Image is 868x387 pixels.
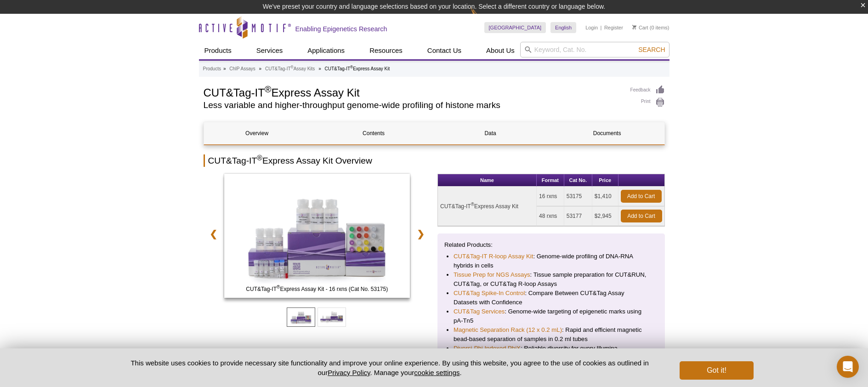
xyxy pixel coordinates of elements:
th: Name [438,174,537,187]
li: » [318,66,321,71]
sup: ® [471,202,474,207]
p: This website uses cookies to provide necessary site functionality and improve your online experie... [115,358,665,377]
a: Feedback [630,85,665,95]
li: : Genome-wide targeting of epigenetic marks using pA-Tn5 [454,307,649,325]
button: Got it! [680,361,753,380]
h1: CUT&Tag-IT Express Assay Kit [204,85,621,99]
button: cookie settings [414,369,460,376]
li: : Tissue sample preparation for CUT&RUN, CUT&Tag, or CUT&Tag R-loop Assays [454,270,649,289]
a: Resources [364,42,408,59]
td: $2,945 [592,206,618,226]
li: (0 items) [632,22,669,33]
img: Your Cart [632,25,636,29]
th: Format [537,174,564,187]
span: CUT&Tag-IT Express Assay Kit - 16 rxns (Cat No. 53175) [226,285,408,294]
li: : Genome-wide profiling of DNA-RNA hybrids in cells [454,252,649,270]
a: [GEOGRAPHIC_DATA] [484,22,546,33]
a: Magnetic Separation Rack (12 x 0.2 mL) [454,325,562,335]
a: ❮ [204,223,223,245]
li: » [259,66,262,71]
a: CUT&Tag-IT R-loop Assay Kit [454,252,533,261]
li: : Reliable diversity for every Illumina sequencing run [454,344,649,362]
a: Add to Cart [621,190,662,203]
a: Contact Us [422,42,467,59]
img: CUT&Tag-IT Express Assay Kit - 16 rxns [224,174,410,298]
h2: CUT&Tag-IT Express Assay Kit Overview [204,154,665,167]
img: Change Here [471,7,495,28]
a: CUT&Tag Spike-In Control [454,289,525,298]
a: Login [585,24,598,31]
li: : Compare Between CUT&Tag Assay Datasets with Confidence [454,289,649,307]
sup: ® [257,154,262,162]
sup: ® [265,84,272,94]
a: Register [604,24,623,31]
td: 53177 [564,206,592,226]
sup: ® [277,285,280,290]
h2: Enabling Epigenetics Research [295,25,387,33]
a: Data [437,122,544,144]
input: Keyword, Cat. No. [520,42,669,57]
a: Applications [302,42,350,59]
td: CUT&Tag-IT Express Assay Kit [438,187,537,226]
a: About Us [481,42,520,59]
li: CUT&Tag-IT Express Assay Kit [324,66,390,71]
li: : Rapid and efficient magnetic bead-based separation of samples in 0.2 ml tubes [454,325,649,344]
td: 16 rxns [537,187,564,206]
a: Print [630,97,665,108]
a: CUT&Tag-IT Express Assay Kit - 16 rxns [224,174,410,301]
td: 53175 [564,187,592,206]
td: $1,410 [592,187,618,206]
td: 48 rxns [537,206,564,226]
a: Contents [321,122,427,144]
th: Cat No. [564,174,592,187]
a: Privacy Policy [328,369,370,376]
a: Add to Cart [621,210,662,222]
a: Cart [632,24,648,31]
div: Open Intercom Messenger [837,356,859,378]
span: Search [638,46,665,53]
a: Products [199,42,237,59]
a: English [550,22,576,33]
li: » [223,66,226,71]
a: Products [203,65,221,73]
a: Overview [204,122,310,144]
sup: ® [350,65,353,69]
sup: ® [291,65,294,69]
a: Services [251,42,289,59]
a: CUT&Tag Services [454,307,505,316]
a: ❯ [411,223,431,245]
button: Search [635,46,668,54]
a: CUT&Tag-IT®Assay Kits [265,65,315,73]
h2: Less variable and higher-throughput genome-wide profiling of histone marks [204,101,621,109]
th: Price [592,174,618,187]
a: ChIP Assays [229,65,255,73]
a: Diversi-Phi Indexed PhiX [454,344,521,353]
li: | [601,22,602,33]
p: Related Products: [444,240,658,250]
a: Documents [554,122,660,144]
a: Tissue Prep for NGS Assays [454,270,530,279]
